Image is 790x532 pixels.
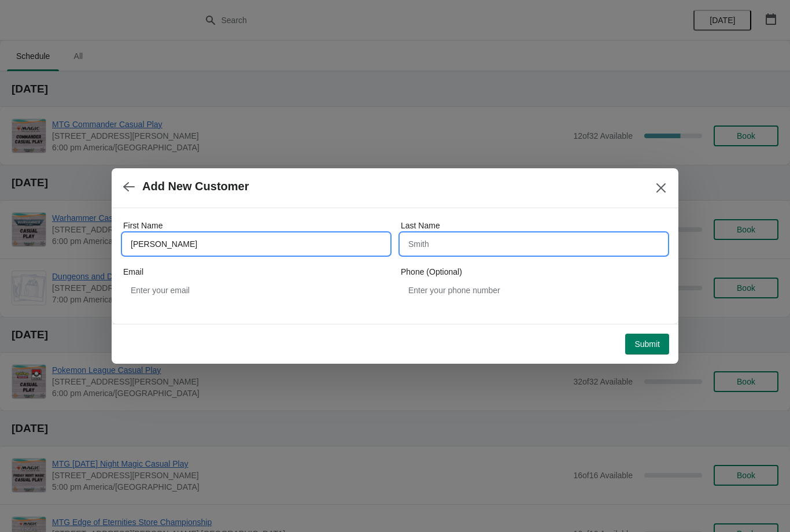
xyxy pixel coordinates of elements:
label: Email [123,266,143,278]
h2: Add New Customer [142,180,249,193]
input: John [123,234,389,254]
label: Last Name [401,220,440,231]
input: Enter your phone number [401,280,667,301]
button: Submit [625,334,669,354]
span: Submit [634,339,660,349]
input: Enter your email [123,280,389,301]
input: Smith [401,234,667,254]
button: Close [651,178,671,198]
label: Phone (Optional) [401,266,462,278]
label: First Name [123,220,163,231]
